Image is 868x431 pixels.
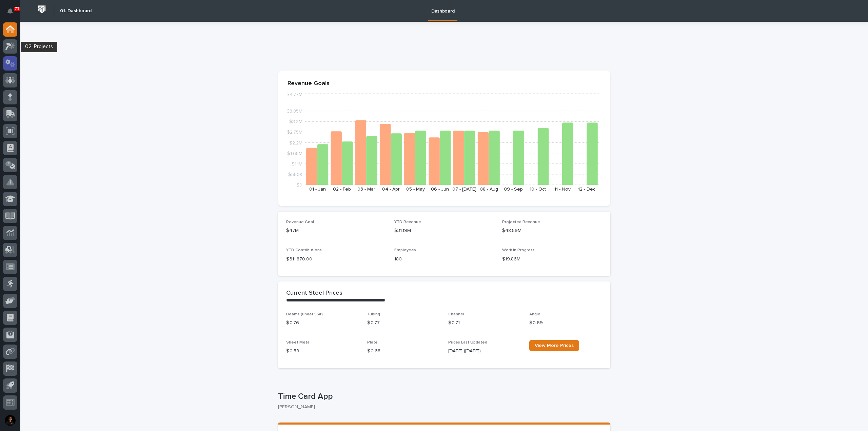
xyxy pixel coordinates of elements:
div: Notifications71 [8,8,17,19]
p: [PERSON_NAME] [278,404,605,410]
tspan: $1.65M [287,151,302,156]
img: Workspace Logo [36,3,48,16]
span: Projected Revenue [502,220,540,224]
tspan: $2.75M [287,130,302,135]
text: 02 - Feb [333,187,351,192]
text: 03 - Mar [357,187,375,192]
text: 12 - Dec [578,187,595,192]
span: View More Prices [535,343,574,348]
tspan: $3.3M [289,119,302,124]
button: Notifications [3,4,17,18]
p: $ 0.68 [367,348,440,355]
p: 71 [15,6,19,11]
tspan: $4.77M [287,92,302,97]
tspan: $3.85M [287,109,302,114]
span: Sheet Metal [286,340,311,345]
text: 05 - May [406,187,425,192]
p: $ 0.59 [286,348,359,355]
p: [DATE] ([DATE]) [448,348,521,355]
p: $ 0.76 [286,319,359,327]
span: Beams (under 55#) [286,312,323,316]
p: $ 311,870.00 [286,256,386,263]
span: Plate [367,340,378,345]
p: $ 0.71 [448,319,521,327]
span: YTD Revenue [394,220,421,224]
text: 04 - Apr [382,187,400,192]
span: Revenue Goal [286,220,314,224]
p: $ 0.77 [367,319,440,327]
text: 09 - Sep [504,187,523,192]
span: Prices Last Updated [448,340,487,345]
text: 11 - Nov [554,187,571,192]
span: Channel [448,312,464,316]
span: YTD Contributions [286,248,322,252]
text: 01 - Jan [309,187,326,192]
h2: 01. Dashboard [60,8,92,14]
p: $19.86M [502,256,602,263]
p: $48.59M [502,227,602,234]
span: Work in Progress [502,248,535,252]
tspan: $1.1M [292,161,302,166]
text: 07 - [DATE] [452,187,476,192]
p: 180 [394,256,494,263]
span: Employees [394,248,416,252]
h2: Current Steel Prices [286,290,342,297]
span: Angle [529,312,540,316]
p: $ 0.69 [529,319,602,327]
tspan: $0 [296,183,302,188]
text: 06 - Jun [431,187,449,192]
span: Tubing [367,312,380,316]
tspan: $2.2M [289,140,302,145]
a: View More Prices [529,340,579,351]
text: 08 - Aug [480,187,498,192]
p: $31.19M [394,227,494,234]
p: $47M [286,227,386,234]
tspan: $550K [288,172,302,177]
text: 10 - Oct [530,187,546,192]
p: Time Card App [278,392,608,401]
p: Revenue Goals [288,80,601,87]
button: users-avatar [3,413,17,428]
